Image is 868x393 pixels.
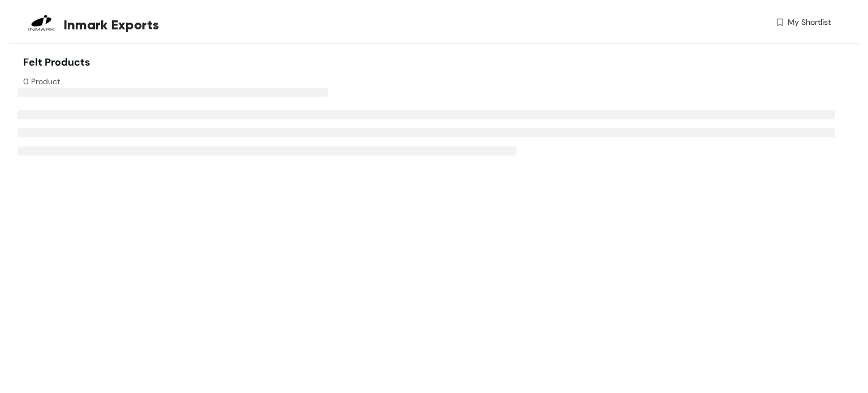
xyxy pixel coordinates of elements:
[775,16,785,28] img: wishlist
[23,5,60,41] img: Buyer Portal
[64,15,159,35] span: Inmark Exports
[23,70,429,88] div: 0 Product
[788,16,831,28] span: My Shortlist
[23,55,90,69] span: Felt Products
